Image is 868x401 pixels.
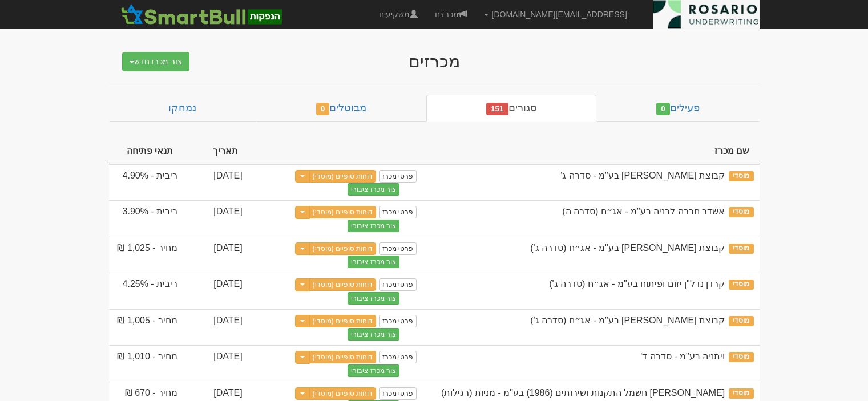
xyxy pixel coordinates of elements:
[422,139,759,164] th: שם מכרז
[109,164,184,201] td: ריבית - 4.90%
[379,242,417,255] a: פרטי מכרז
[309,170,377,183] a: דוחות סופיים (מוסדי)
[379,170,417,183] a: פרטי מכרז
[309,387,377,400] a: דוחות סופיים (מוסדי)
[109,139,184,164] th: תנאי פתיחה
[183,273,248,309] td: [DATE]
[549,279,725,289] span: קרדן נדל"ן יזום ופיתוח בע"מ - אג״ח (סדרה ג')
[562,206,725,216] span: אשדר חברה לבניה בע"מ - אג״ח (סדרה ה)
[183,139,248,164] th: תאריך
[212,52,657,71] div: מכרזים
[729,316,753,326] span: מוסדי
[316,103,330,115] span: 0
[379,315,417,327] a: פרטי מכרז
[183,345,248,382] td: [DATE]
[560,171,725,180] span: קבוצת אשטרום בע"מ - סדרה ג'
[348,292,399,305] button: צור מכרז ציבורי
[441,388,725,398] span: אלמור חשמל התקנות ושירותים (1986) בע"מ - מניות (רגילות)
[530,243,725,253] span: קבוצת אשטרום בע"מ - אג״ח (סדרה ג')
[309,278,377,291] a: דוחות סופיים (מוסדי)
[640,351,725,361] span: ויתניה בע"מ - סדרה ד'
[118,3,285,26] img: סמארטבול - מערכת לניהול הנפקות
[183,164,248,201] td: [DATE]
[109,200,184,237] td: ריבית - 3.90%
[309,242,377,255] a: דוחות סופיים (מוסדי)
[596,95,759,122] a: פעילים
[309,351,377,363] a: דוחות סופיים (מוסדי)
[729,244,753,254] span: מוסדי
[379,206,417,218] a: פרטי מכרז
[183,237,248,273] td: [DATE]
[109,345,184,382] td: מחיר - 1,010 ₪
[109,309,184,346] td: מחיר - 1,005 ₪
[729,171,753,181] span: מוסדי
[729,352,753,362] span: מוסדי
[348,256,399,268] button: צור מכרז ציבורי
[348,364,399,377] button: צור מכרז ציבורי
[379,278,417,291] a: פרטי מכרז
[109,237,184,273] td: מחיר - 1,025 ₪
[656,103,670,115] span: 0
[379,387,417,400] a: פרטי מכרז
[729,388,753,399] span: מוסדי
[348,328,399,341] button: צור מכרז ציבורי
[309,315,377,327] a: דוחות סופיים (מוסדי)
[379,351,417,363] a: פרטי מכרז
[729,280,753,290] span: מוסדי
[183,200,248,237] td: [DATE]
[348,183,399,196] button: צור מכרז ציבורי
[486,103,508,115] span: 151
[109,95,256,122] a: נמחקו
[256,95,426,122] a: מבוטלים
[183,309,248,346] td: [DATE]
[348,220,399,232] button: צור מכרז ציבורי
[530,315,725,325] span: קבוצת אשטרום בע"מ - אג״ח (סדרה ג')
[122,52,190,71] button: צור מכרז חדש
[426,95,596,122] a: סגורים
[309,206,377,218] a: דוחות סופיים (מוסדי)
[109,273,184,309] td: ריבית - 4.25%
[729,207,753,217] span: מוסדי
